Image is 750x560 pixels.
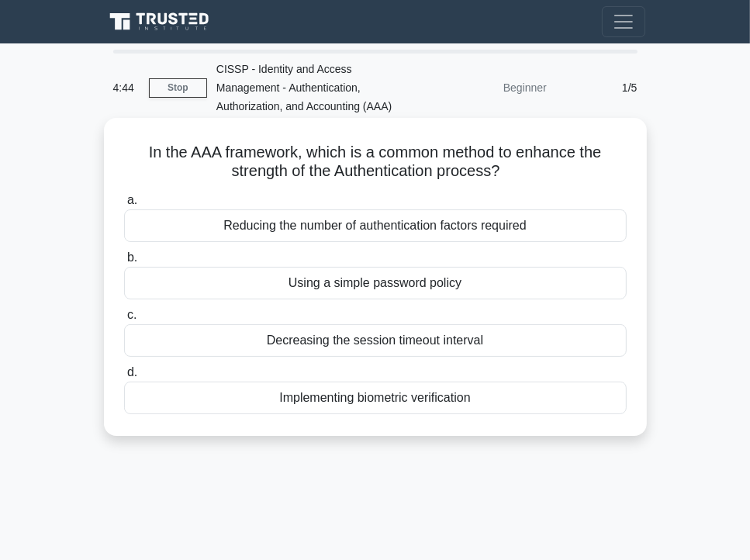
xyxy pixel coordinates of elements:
[420,72,556,103] div: Beginner
[124,324,627,357] div: Decreasing the session timeout interval
[127,365,137,379] span: d.
[124,267,627,299] div: Using a simple password policy
[602,6,645,37] button: Toggle navigation
[207,54,420,122] div: CISSP - Identity and Access Management - Authentication, Authorization, and Accounting (AAA)
[127,251,137,264] span: b.
[556,72,647,103] div: 1/5
[127,193,137,206] span: a.
[123,143,628,181] h5: In the AAA framework, which is a common method to enhance the strength of the Authentication proc...
[127,308,137,321] span: c.
[149,78,207,98] a: Stop
[124,209,627,242] div: Reducing the number of authentication factors required
[104,72,149,103] div: 4:44
[124,382,627,414] div: Implementing biometric verification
